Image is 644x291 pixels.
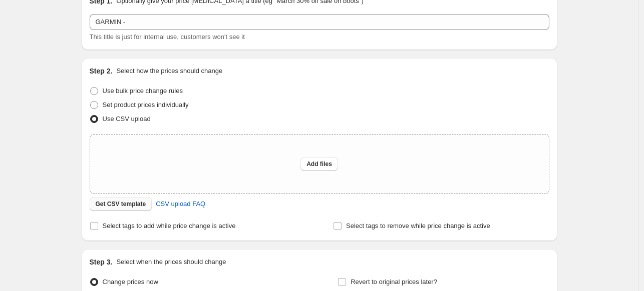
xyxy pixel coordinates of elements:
button: Add files [300,157,338,171]
span: Get CSV template [96,200,146,208]
span: Use CSV upload [103,115,151,122]
span: Select tags to remove while price change is active [346,222,490,229]
p: Select how the prices should change [116,66,222,76]
h2: Step 3. [90,257,113,267]
p: Select when the prices should change [116,257,226,267]
button: Get CSV template [90,197,152,211]
input: 30% off holiday sale [90,14,549,30]
span: Use bulk price change rules [103,87,183,94]
span: Revert to original prices later? [351,278,437,285]
span: Select tags to add while price change is active [103,222,236,229]
h2: Step 2. [90,66,113,76]
span: Set product prices individually [103,101,189,108]
a: CSV upload FAQ [150,196,211,212]
span: This title is just for internal use, customers won't see it [90,33,245,40]
span: Add files [306,160,332,168]
span: Change prices now [103,278,158,285]
span: CSV upload FAQ [156,199,205,209]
